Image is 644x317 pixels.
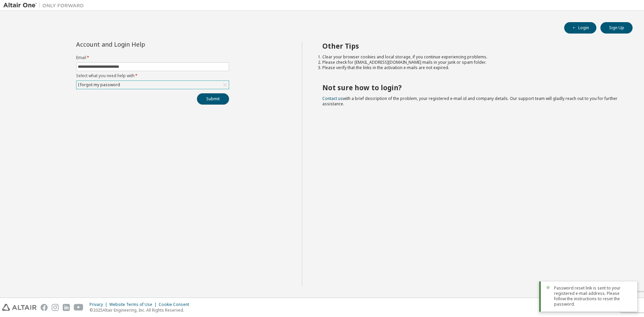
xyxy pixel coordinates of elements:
div: Website Terms of Use [109,302,159,307]
img: Altair One [3,2,87,9]
label: Select what you need help with [76,73,229,78]
button: Login [564,22,596,34]
div: Privacy [90,302,109,307]
li: Please check for [EMAIL_ADDRESS][DOMAIN_NAME] mails in your junk or spam folder. [322,60,621,65]
img: instagram.svg [52,304,59,311]
h2: Other Tips [322,42,621,50]
p: © 2025 Altair Engineering, Inc. All Rights Reserved. [90,307,193,313]
span: with a brief description of the problem, your registered e-mail id and company details. Our suppo... [322,96,618,107]
span: Password reset link is sent to your registered e-mail address. Please follow the instructions to ... [554,285,632,307]
img: youtube.svg [74,304,84,311]
li: Clear your browser cookies and local storage, if you continue experiencing problems. [322,54,621,60]
label: Email [76,55,229,60]
h2: Not sure how to login? [322,83,621,92]
button: Submit [197,93,229,105]
img: facebook.svg [41,304,48,311]
img: linkedin.svg [63,304,70,311]
div: Cookie Consent [159,302,193,307]
button: Sign Up [600,22,633,34]
img: altair_logo.svg [2,304,37,311]
div: Account and Login Help [76,42,199,47]
li: Please verify that the links in the activation e-mails are not expired. [322,65,621,70]
div: I forgot my password [77,81,121,89]
div: I forgot my password [76,81,229,89]
a: Contact us [322,96,343,101]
